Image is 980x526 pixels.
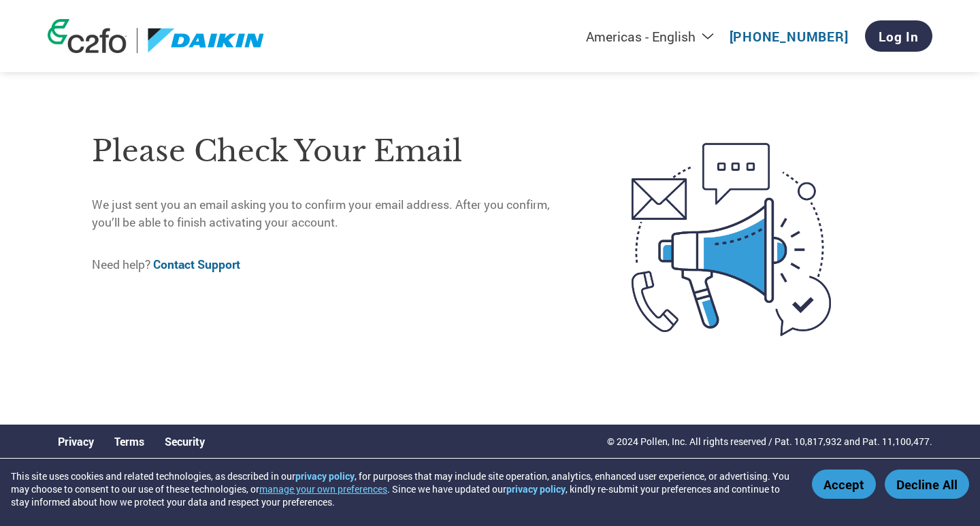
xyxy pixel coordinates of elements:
button: Decline All [885,470,969,499]
a: privacy policy [506,482,566,495]
a: Privacy [58,434,94,448]
h1: Please check your email [92,129,574,174]
p: We just sent you an email asking you to confirm your email address. After you confirm, you’ll be ... [92,196,574,232]
a: Terms [114,434,144,448]
a: [PHONE_NUMBER] [730,28,849,45]
p: © 2024 Pollen, Inc. All rights reserved / Pat. 10,817,932 and Pat. 11,100,477. [607,434,932,448]
img: Daikin [148,28,265,53]
p: Need help? [92,256,574,274]
a: Contact Support [153,257,240,272]
a: Security [165,434,205,448]
img: c2fo logo [48,19,127,53]
a: Log In [865,20,932,52]
div: This site uses cookies and related technologies, as described in our , for purposes that may incl... [11,470,792,508]
button: manage your own preferences [259,482,387,495]
button: Accept [812,470,876,499]
img: open-email [574,118,888,361]
a: privacy policy [295,470,355,482]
